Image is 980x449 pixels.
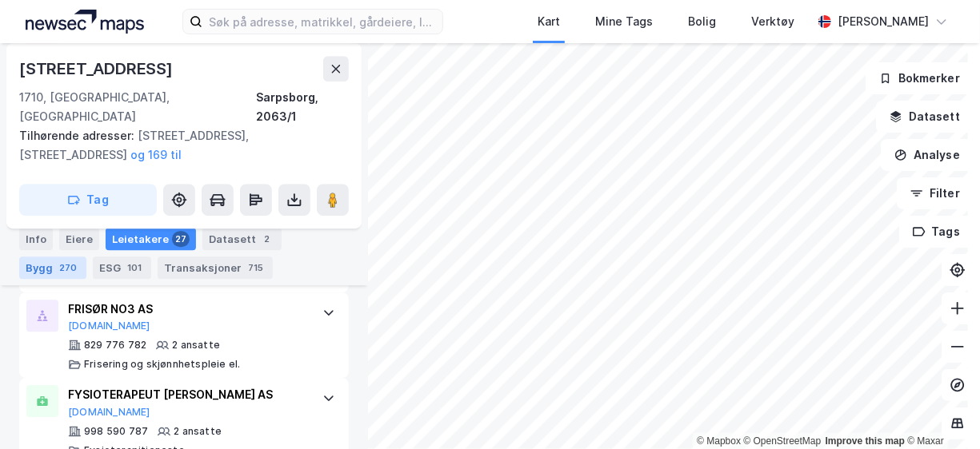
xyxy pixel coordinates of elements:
[838,12,929,31] div: [PERSON_NAME]
[256,88,349,126] div: Sarpsborg, 2063/1
[124,260,145,276] div: 101
[93,257,151,280] div: ESG
[876,101,974,133] button: Datasett
[19,129,138,142] span: Tilhørende adresser:
[172,232,190,248] div: 27
[68,406,150,419] button: [DOMAIN_NAME]
[106,228,196,251] div: Leietakere
[688,12,716,31] div: Bolig
[59,228,99,251] div: Eiere
[19,126,336,165] div: [STREET_ADDRESS], [STREET_ADDRESS]
[866,62,974,94] button: Bokmerker
[202,10,442,34] input: Søk på adresse, matrikkel, gårdeiere, leietakere eller personer
[19,88,256,126] div: 1710, [GEOGRAPHIC_DATA], [GEOGRAPHIC_DATA]
[826,435,905,447] a: Improve this map
[202,228,282,251] div: Datasett
[245,260,266,276] div: 715
[19,56,176,81] div: [STREET_ADDRESS]
[68,385,306,404] div: FYSIOTERAPEUT [PERSON_NAME] AS
[697,435,741,447] a: Mapbox
[56,260,80,276] div: 270
[899,216,974,248] button: Tags
[84,358,240,371] div: Frisering og skjønnhetspleie el.
[172,339,220,352] div: 2 ansatte
[19,257,86,280] div: Bygg
[84,339,146,352] div: 829 776 782
[900,372,980,449] iframe: Chat Widget
[158,257,273,280] div: Transaksjoner
[751,12,794,31] div: Verktøy
[259,232,275,248] div: 2
[68,320,150,332] button: [DOMAIN_NAME]
[68,300,306,319] div: FRISØR NO3 AS
[900,372,980,449] div: Kontrollprogram for chat
[84,425,148,438] div: 998 590 787
[19,228,53,251] div: Info
[174,425,222,438] div: 2 ansatte
[744,435,822,447] a: OpenStreetMap
[595,12,653,31] div: Mine Tags
[897,177,974,209] button: Filter
[538,12,560,31] div: Kart
[881,139,974,171] button: Analyse
[26,10,144,34] img: logo.a4113a55bc3d86da70a041830d287a7e.svg
[19,184,157,216] button: Tag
